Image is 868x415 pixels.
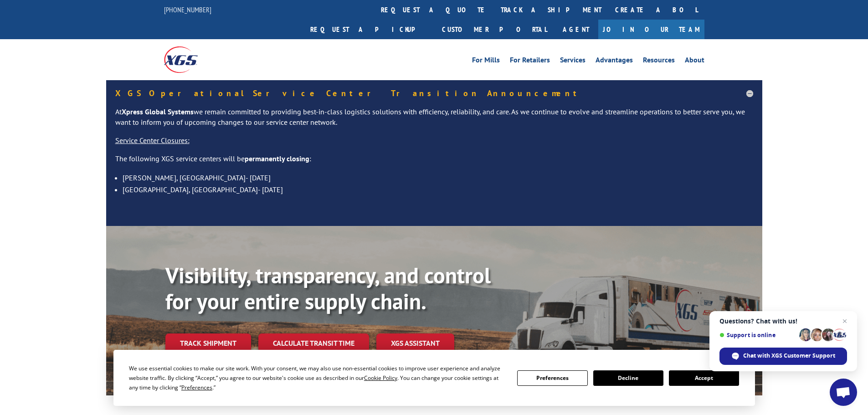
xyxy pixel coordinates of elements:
[554,20,598,39] a: Agent
[123,184,753,195] li: [GEOGRAPHIC_DATA], [GEOGRAPHIC_DATA]- [DATE]
[164,5,211,14] a: [PHONE_NUMBER]
[472,56,500,67] a: For Mills
[719,318,847,325] span: Questions? Chat with us!
[123,172,753,184] li: [PERSON_NAME], [GEOGRAPHIC_DATA]- [DATE]
[122,107,194,116] strong: Xpress Global Systems
[181,384,212,391] span: Preferences
[245,154,309,163] strong: permanently closing
[129,364,506,392] div: We use essential cookies to make our site work. With your consent, we may also use non-essential ...
[165,261,491,316] b: Visibility, transparency, and control for your entire supply chain.
[165,333,251,353] a: Track shipment
[510,56,550,67] a: For Retailers
[258,333,369,353] a: Calculate transit time
[303,20,435,39] a: Request a pickup
[435,20,554,39] a: Customer Portal
[115,89,753,97] h5: XGS Operational Service Center Transition Announcement
[743,352,835,360] span: Chat with XGS Customer Support
[598,20,704,39] a: Join Our Team
[560,56,586,67] a: Services
[669,370,739,386] button: Accept
[115,136,190,145] u: Service Center Closures:
[719,332,796,338] span: Support is online
[596,56,633,67] a: Advantages
[719,348,847,365] span: Chat with XGS Customer Support
[115,154,753,172] p: The following XGS service centers will be :
[364,374,397,382] span: Cookie Policy
[685,56,704,67] a: About
[643,56,675,67] a: Resources
[593,370,663,386] button: Decline
[376,333,454,353] a: XGS ASSISTANT
[830,379,857,406] a: Open chat
[517,370,587,386] button: Preferences
[115,107,753,136] p: At we remain committed to providing best-in-class logistics solutions with efficiency, reliabilit...
[113,350,755,406] div: Cookie Consent Prompt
